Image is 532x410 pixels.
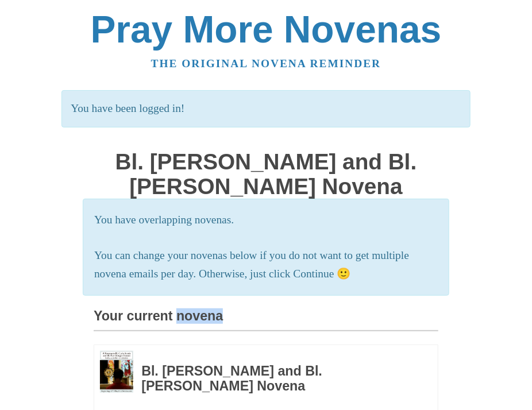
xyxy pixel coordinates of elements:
[91,8,442,51] a: Pray More Novenas
[100,351,133,393] img: Novena image
[151,57,381,69] a: The original novena reminder
[94,150,438,199] h1: Bl. [PERSON_NAME] and Bl. [PERSON_NAME] Novena
[94,309,438,331] h3: Your current novena
[94,246,438,284] p: You can change your novenas below if you do not want to get multiple novena emails per day. Other...
[94,211,438,230] p: You have overlapping novenas.
[61,90,470,127] p: You have been logged in!
[141,364,407,393] h3: Bl. [PERSON_NAME] and Bl. [PERSON_NAME] Novena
